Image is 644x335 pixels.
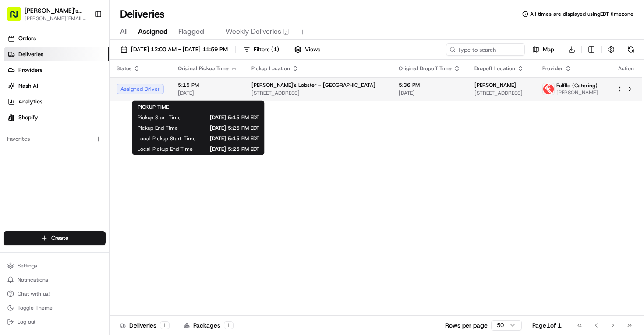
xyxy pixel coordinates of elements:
div: Action [617,65,635,72]
span: ( 1 ) [271,46,279,53]
div: Deliveries [120,321,170,330]
button: Filters(1) [239,43,283,56]
span: Providers [18,66,42,74]
span: Pylon [87,194,106,200]
input: Type to search [446,43,525,56]
span: Create [51,234,68,242]
button: Log out [4,316,106,328]
span: [PERSON_NAME] [556,89,598,96]
img: 1736555255976-a54dd68f-1ca7-489b-9aae-adbdc363a1c4 [18,136,25,143]
span: Local Pickup Start Time [138,135,196,142]
span: [PERSON_NAME] [PERSON_NAME] [27,136,116,143]
span: Weekly Deliveries [226,26,281,37]
button: [PERSON_NAME][EMAIL_ADDRESS][PERSON_NAME][DOMAIN_NAME] [25,15,87,22]
button: See all [136,112,159,123]
span: 5:36 PM [399,82,460,89]
span: Filters [254,46,279,53]
button: Refresh [625,43,637,56]
span: Assigned [138,26,168,37]
button: [PERSON_NAME]'s Lobster[PERSON_NAME][EMAIL_ADDRESS][PERSON_NAME][DOMAIN_NAME] [4,4,91,25]
div: 💻 [74,173,81,180]
span: Fulflld (Catering) [556,82,598,89]
span: Analytics [18,98,42,106]
a: 📗Knowledge Base [5,169,71,185]
div: Favorites [4,132,106,146]
span: API Documentation [83,172,141,181]
span: [STREET_ADDRESS] [474,89,528,96]
span: Local Pickup End Time [138,146,193,153]
button: Map [528,43,558,56]
button: [DATE] 12:00 AM - [DATE] 11:59 PM [117,43,232,56]
span: [DATE] 12:00 AM - [DATE] 11:59 PM [131,46,228,53]
div: 1 [224,321,234,329]
span: [DATE] [178,89,237,96]
span: Orders [18,35,36,43]
span: Original Dropoff Time [399,65,452,72]
span: Log out [18,318,35,325]
span: [PERSON_NAME]'s Lobster - [GEOGRAPHIC_DATA] [251,82,375,89]
img: Shopify logo [8,114,15,121]
img: Joana Marie Avellanoza [9,128,23,142]
div: Past conversations [9,114,56,121]
img: 1727276513143-84d647e1-66c0-4f92-a045-3c9f9f5dfd92 [18,84,34,100]
span: Settings [18,262,37,269]
h1: Deliveries [120,7,165,21]
button: [PERSON_NAME]'s Lobster [25,6,87,15]
span: Original Pickup Time [178,65,229,72]
div: 📗 [9,173,16,180]
span: [DATE] 5:25 PM EDT [192,125,259,132]
div: 1 [160,321,170,329]
img: profile_Fulflld_OnFleet_Thistle_SF.png [543,83,554,95]
p: Rows per page [445,321,488,330]
span: [DATE] [399,89,460,96]
span: [STREET_ADDRESS] [251,89,385,96]
span: Toggle Theme [18,304,53,311]
span: Shopify [18,114,38,121]
button: Chat with us! [4,288,106,300]
span: Pickup Location [251,65,290,72]
span: Flagged [178,26,204,37]
div: We're available if you need us! [39,93,120,100]
p: Welcome 👋 [9,35,159,49]
span: Nash AI [18,82,38,90]
span: [DATE] [123,136,141,143]
a: Powered byPylon [62,193,106,200]
div: Start new chat [39,84,144,93]
span: All times are displayed using EDT timezone [530,11,633,18]
a: Shopify [4,110,109,125]
img: Nash [9,9,26,26]
div: Page 1 of 1 [532,321,562,330]
span: [PERSON_NAME] [474,82,516,89]
span: Pickup Start Time [138,114,181,121]
span: Views [305,46,320,53]
span: • [118,136,121,143]
span: Notifications [18,276,48,283]
button: Notifications [4,274,106,286]
button: Toggle Theme [4,302,106,314]
span: Map [543,46,554,53]
img: 1736555255976-a54dd68f-1ca7-489b-9aae-adbdc363a1c4 [9,84,25,100]
button: Create [4,231,106,245]
a: 💻API Documentation [71,169,144,185]
span: Chat with us! [18,290,50,297]
span: Pickup End Time [138,125,178,132]
span: [DATE] 5:25 PM EDT [207,146,259,153]
span: All [120,26,127,37]
input: Clear [23,57,145,66]
a: Orders [4,32,109,46]
span: [DATE] 5:15 PM EDT [195,114,259,121]
a: Deliveries [4,47,109,61]
a: Analytics [4,95,109,109]
span: Status [117,65,131,72]
span: Knowledge Base [18,172,67,181]
span: Dropoff Location [474,65,515,72]
span: [DATE] 5:15 PM EDT [210,135,259,142]
a: Nash AI [4,79,109,93]
span: PICKUP TIME [138,103,169,110]
button: Views [290,43,324,56]
span: Deliveries [18,50,43,58]
button: Start new chat [149,86,159,97]
button: Settings [4,260,106,272]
